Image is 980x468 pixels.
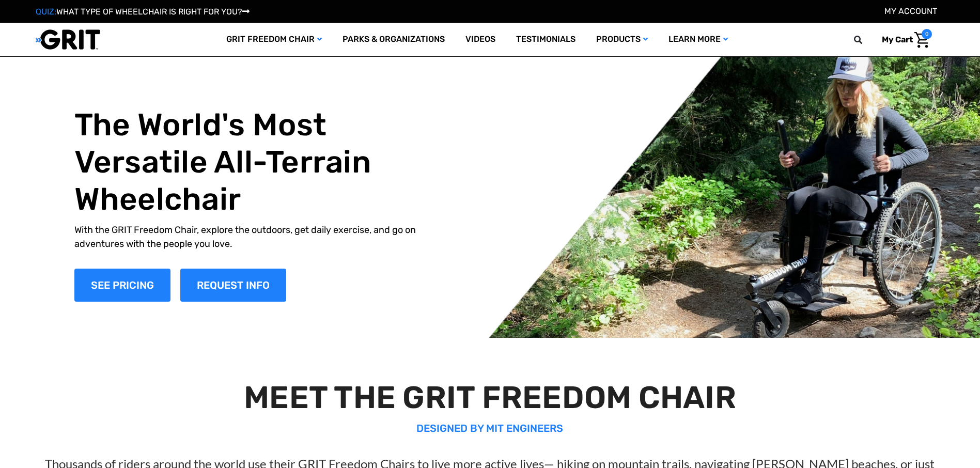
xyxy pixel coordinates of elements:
a: Account [884,6,937,16]
a: Slide number 1, Request Information [180,269,286,302]
img: GRIT All-Terrain Wheelchair and Mobility Equipment [36,29,100,50]
a: Cart with 0 items [874,29,932,51]
h2: MEET THE GRIT FREEDOM CHAIR [24,379,955,416]
a: Shop Now [74,269,170,302]
span: QUIZ: [36,7,56,17]
h1: The World's Most Versatile All-Terrain Wheelchair [74,106,439,218]
a: Videos [455,23,506,56]
a: GRIT Freedom Chair [216,23,332,56]
a: Parks & Organizations [332,23,455,56]
input: Search [859,29,874,51]
a: Testimonials [506,23,586,56]
span: 0 [922,29,932,39]
span: My Cart [882,35,913,44]
p: With the GRIT Freedom Chair, explore the outdoors, get daily exercise, and go on adventures with ... [74,223,439,251]
p: DESIGNED BY MIT ENGINEERS [24,420,955,436]
a: Learn More [658,23,738,56]
a: Products [586,23,658,56]
img: Cart [914,32,929,48]
a: QUIZ:WHAT TYPE OF WHEELCHAIR IS RIGHT FOR YOU? [36,7,250,17]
